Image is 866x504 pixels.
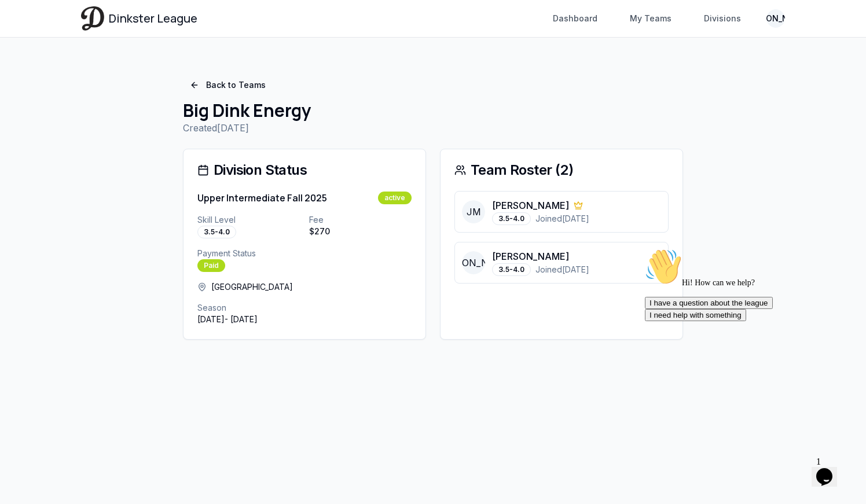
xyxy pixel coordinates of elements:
span: [PERSON_NAME] [462,251,485,274]
div: 3.5-4.0 [197,226,236,238]
p: Fee [309,214,412,226]
div: 👋Hi! How can we help?I have a question about the leagueI need help with something [5,5,213,78]
button: [PERSON_NAME] [766,9,785,28]
span: JM [462,200,485,223]
p: [PERSON_NAME] [492,249,569,263]
button: I need help with something [5,65,106,78]
div: active [378,192,412,204]
a: Divisions [697,8,748,29]
span: [GEOGRAPHIC_DATA] [211,281,293,293]
span: Joined [DATE] [535,213,589,225]
h3: Upper Intermediate Fall 2025 [197,191,327,205]
a: Back to Teams [183,75,273,95]
span: Joined [DATE] [535,264,589,275]
div: Paid [197,259,225,272]
div: Division Status [197,163,412,177]
a: Dashboard [546,8,604,29]
div: Team Roster ( 2 ) [454,163,669,177]
p: Payment Status [197,248,412,259]
img: Dinkster [81,6,104,30]
img: :wave: [5,5,42,42]
p: [DATE] - [DATE] [197,314,412,325]
span: Dinkster League [109,10,197,27]
p: Created [DATE] [183,121,683,135]
div: 3.5-4.0 [492,212,531,225]
div: 3.5-4.0 [492,263,531,276]
h1: Big Dink Energy [183,100,683,121]
a: My Teams [623,8,678,29]
iframe: chat widget [812,452,849,487]
p: Season [197,302,412,314]
span: Hi! How can we help? [5,35,115,43]
p: Skill Level [197,214,300,226]
button: I have a question about the league [5,53,133,65]
a: Dinkster League [81,6,197,30]
p: [PERSON_NAME] [492,198,569,212]
p: $ 270 [309,226,412,237]
iframe: chat widget [640,244,849,446]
